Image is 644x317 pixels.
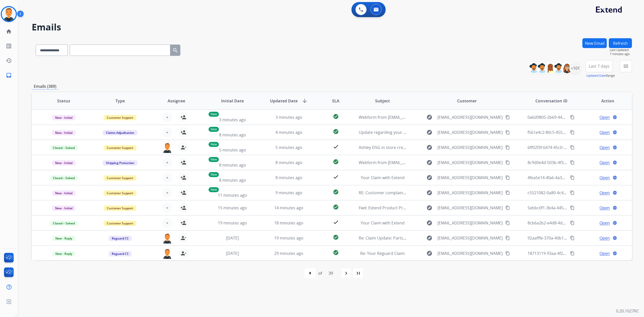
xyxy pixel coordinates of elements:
[610,48,632,52] span: Last Updated:
[218,220,247,226] span: 19 minutes ago
[162,203,172,213] button: +
[162,112,172,122] button: +
[528,251,603,256] span: 18713119-93aa-4f28-98cd-4153b81fb4ac
[219,162,246,168] span: 8 minutes ago
[6,58,12,64] mat-icon: history
[505,145,510,150] mat-icon: content_copy
[570,206,575,210] mat-icon: content_copy
[613,115,617,120] mat-icon: language
[333,174,339,180] mat-icon: check
[610,52,632,56] span: 7 minutes ago
[166,129,168,135] span: +
[274,205,303,211] span: 14 minutes ago
[180,160,186,166] mat-icon: person_add
[6,28,12,34] mat-icon: home
[209,112,219,117] p: New
[426,190,432,196] mat-icon: explore
[609,38,632,48] button: Refresh
[599,250,610,256] span: Open
[528,175,604,180] span: 4fea5e14-4fa6-4a3a-b41c-8e5bb3d61542
[166,175,168,181] span: +
[457,98,477,104] span: Customer
[166,160,168,166] span: +
[437,220,503,226] span: [EMAIL_ADDRESS][DOMAIN_NAME]
[599,114,610,120] span: Open
[104,190,136,196] span: Customer Support
[166,220,168,226] span: +
[505,115,510,120] mat-icon: content_copy
[218,192,247,198] span: 11 minutes ago
[104,145,136,150] span: Customer Support
[359,114,473,120] span: Webform from [EMAIL_ADDRESS][DOMAIN_NAME] on [DATE]
[104,206,136,211] span: Customer Support
[437,129,503,135] span: [EMAIL_ADDRESS][DOMAIN_NAME]
[52,236,75,241] span: New - Reply
[103,130,137,135] span: Claims Adjudication
[166,205,168,211] span: +
[333,159,339,165] mat-icon: check_circle
[52,190,75,196] span: New - Initial
[162,188,172,198] button: +
[162,233,172,244] img: agent-avatar
[333,189,339,195] mat-icon: check_circle
[318,270,322,276] div: of
[275,145,302,150] span: 5 minutes ago
[180,114,186,120] mat-icon: person_add
[613,251,617,256] mat-icon: language
[570,190,575,195] mat-icon: content_copy
[528,160,604,165] span: 8c9d0e4d-503b-4f38-b6cb-0f2d4c15a1dc
[505,236,510,240] mat-icon: content_copy
[333,250,339,256] mat-icon: check_circle
[437,205,503,211] span: [EMAIL_ADDRESS][DOMAIN_NAME]
[180,129,186,135] mat-icon: person_add
[437,250,503,256] span: [EMAIL_ADDRESS][DOMAIN_NAME]
[275,114,302,120] span: 3 minutes ago
[104,175,136,181] span: Customer Support
[275,175,302,180] span: 8 minutes ago
[361,175,405,180] span: Your Claim with Extend
[426,144,432,150] mat-icon: explore
[104,115,136,120] span: Customer Support
[599,190,610,196] span: Open
[50,175,78,181] span: Closed – Solved
[359,130,550,135] span: Update regarding your fulfillment method for Service Order: 9e65500c-a4f3-408e-8b1f-0b965ce5cd6d
[505,175,510,180] mat-icon: content_copy
[162,173,172,183] button: +
[180,205,186,211] mat-icon: person_add
[505,160,510,165] mat-icon: content_copy
[613,145,617,150] mat-icon: language
[332,98,339,104] span: SLA
[585,60,613,72] button: Last 7 days
[505,251,510,256] mat-icon: content_copy
[528,130,603,135] span: f561e4c2-80c5-4557-bd92-2fc92e62d1d3
[109,236,132,241] span: Reguard CS
[599,160,610,166] span: Open
[2,7,16,21] img: avatar
[613,160,617,165] mat-icon: language
[360,251,405,256] span: Re: Your Reguard Claim
[333,234,339,240] mat-icon: check_circle
[375,98,390,104] span: Subject
[570,236,575,240] mat-icon: content_copy
[361,220,405,226] span: Your Claim with Extend
[426,160,432,166] mat-icon: explore
[333,144,339,150] mat-icon: check
[359,145,408,150] span: Ashley DSG in store credit
[52,160,75,166] span: New - Initial
[180,250,186,256] mat-icon: person_remove
[270,98,298,104] span: Updated Date
[426,220,432,226] mat-icon: explore
[586,74,606,78] button: Updated Date
[6,72,12,78] mat-icon: inbox
[570,251,575,256] mat-icon: content_copy
[437,144,503,150] span: [EMAIL_ADDRESS][DOMAIN_NAME]
[359,190,550,195] span: RE: Customer complaint regarding protection plan activation [ thread::FjqgRaWDDPG-fERTGfz2CDk:: ]
[570,221,575,225] mat-icon: content_copy
[180,175,186,181] mat-icon: person_add
[599,205,610,211] span: Open
[52,206,75,211] span: New - Initial
[219,177,246,183] span: 8 minutes ago
[166,190,168,196] span: +
[209,142,219,147] p: New
[599,144,610,150] span: Open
